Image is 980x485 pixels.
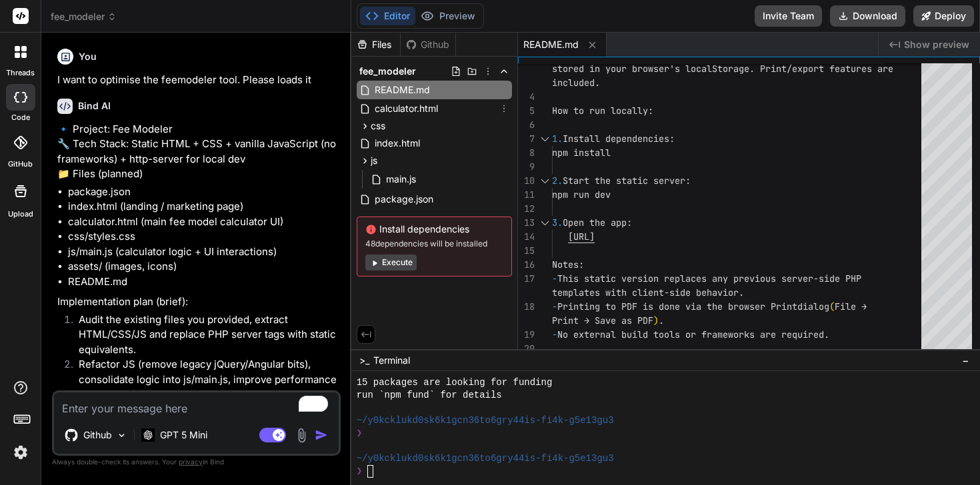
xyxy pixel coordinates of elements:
div: 19 [518,328,535,342]
p: GPT 5 Mini [160,428,207,442]
span: ) [653,314,659,326]
button: Deploy [913,5,974,27]
p: Github [83,428,112,442]
div: 18 [518,300,535,314]
span: . [824,328,829,340]
div: 7 [518,132,535,146]
span: npm install [552,147,611,159]
span: Print → Save as PDF [552,314,653,326]
div: 9 [518,160,535,174]
div: Github [401,38,455,51]
h6: You [79,50,97,63]
span: Install dependencies: [563,133,675,145]
span: Open the app: [563,217,632,229]
button: Preview [415,7,481,25]
span: ~/y0kcklukd0sk6k1gcn36to6gry44is-fi4k-g5e13gu3 [357,452,614,465]
img: settings [9,441,32,464]
img: attachment [294,428,309,443]
span: calculator.html [373,101,439,117]
img: icon [315,428,328,442]
span: [URL] [568,231,595,242]
span: fee_modeler [51,10,117,23]
div: Click to collapse the range. [536,132,553,146]
button: Download [830,5,905,27]
li: js/main.js (calculator logic + UI interactions) [68,244,338,260]
button: Execute [365,254,417,270]
div: 6 [518,118,535,132]
span: >_ [359,354,369,367]
span: No external build tools or frameworks are required [557,328,824,340]
span: privacy [179,458,203,466]
span: included. [552,77,600,89]
div: 20 [518,342,535,356]
span: npm run dev [552,189,611,201]
span: 2. [552,175,563,187]
span: ~/y0kcklukd0sk6k1gcn36to6gry44is-fi4k-g5e13gu3 [357,414,614,427]
img: GPT 5 Mini [141,428,155,441]
span: - [552,300,557,312]
span: ❯ [357,427,362,440]
span: Install dependencies [365,223,503,236]
div: Click to collapse the range. [536,174,553,188]
div: 17 [518,272,535,286]
span: − [962,354,969,367]
img: Pick Models [116,430,127,441]
span: How to run locally: [552,105,653,117]
div: 15 [518,244,535,258]
div: Files [351,38,400,51]
span: ide PHP [824,272,861,284]
textarea: To enrich screen reader interactions, please activate Accessibility in Grammarly extension settings [54,392,339,416]
span: Show preview [904,38,969,51]
span: 48 dependencies will be installed [365,239,503,249]
span: t features are [819,63,893,75]
span: templates with client-side behavior. [552,286,744,298]
div: Click to collapse the range. [536,216,553,230]
div: 11 [518,188,535,202]
span: 3. [552,217,563,229]
div: 10 [518,174,535,188]
span: Start the static server: [563,175,691,187]
span: fee_modeler [359,65,416,78]
span: ( [829,300,835,312]
span: dialog [797,300,829,312]
span: . [659,314,664,326]
span: Terminal [373,354,410,367]
p: Implementation plan (brief): [57,294,338,310]
button: − [959,350,972,371]
li: Audit the existing files you provided, extract HTML/CSS/JS and replace PHP server tags with stati... [68,312,338,358]
div: 8 [518,146,535,160]
li: css/styles.css [68,229,338,244]
span: File → [835,300,867,312]
button: Invite Team [755,5,822,27]
span: Printing to PDF is done via the browser Print [557,300,797,312]
span: 15 packages are looking for funding [357,376,553,389]
h6: Bind AI [78,99,111,113]
div: 12 [518,202,535,216]
div: 13 [518,216,535,230]
li: calculator.html (main fee model calculator UI) [68,215,338,230]
span: index.html [373,135,421,151]
span: ❯ [357,465,362,478]
label: code [11,112,30,123]
li: index.html (landing / marketing page) [68,199,338,215]
p: Always double-check its answers. Your in Bind [52,456,341,468]
label: threads [6,67,35,79]
span: 1. [552,133,563,145]
span: This static version replaces any previous server-s [557,272,824,284]
label: Upload [8,209,33,220]
span: README.md [373,82,431,98]
p: I want to optimise the feemodeler tool. Please loads it [57,73,338,88]
li: assets/ (images, icons) [68,259,338,274]
button: Editor [360,7,415,25]
div: 16 [518,258,535,272]
span: README.md [523,38,579,51]
p: 🔹 Project: Fee Modeler 🔧 Tech Stack: Static HTML + CSS + vanilla JavaScript (no frameworks) + htt... [57,122,338,182]
span: js [371,154,377,167]
label: GitHub [8,159,33,170]
span: stored in your browser's localStorage. Print/expor [552,63,819,75]
span: css [371,119,385,133]
div: 14 [518,230,535,244]
li: README.md [68,274,338,290]
span: main.js [385,171,417,187]
span: - [552,272,557,284]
